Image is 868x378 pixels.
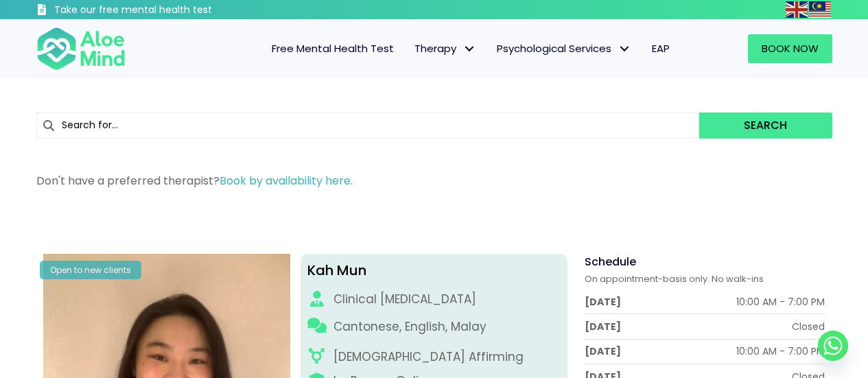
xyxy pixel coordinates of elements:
div: [DATE] [585,344,621,358]
a: Free Mental Health Test [261,34,404,63]
a: EAP [642,34,680,63]
a: Whatsapp [818,331,848,361]
img: ms [809,1,831,18]
h3: Take our free mental health test [54,3,285,17]
span: Therapy: submenu [460,39,480,59]
span: Therapy [414,41,476,56]
div: Kah Mun [307,261,561,281]
span: Free Mental Health Test [272,41,394,56]
a: Psychological ServicesPsychological Services: submenu [486,34,642,63]
p: Cantonese, English, Malay [333,318,486,335]
div: [DATE] [585,295,621,309]
span: Psychological Services: submenu [615,39,635,59]
span: Psychological Services [497,41,631,56]
p: Don't have a preferred therapist? [36,173,832,189]
button: Search [699,113,832,139]
div: [DATE] [585,320,621,333]
img: Aloe mind Logo [36,26,126,71]
a: TherapyTherapy: submenu [404,34,486,63]
a: Book Now [748,34,832,63]
span: EAP [652,41,670,56]
a: Book by availability here. [220,173,353,189]
div: [DEMOGRAPHIC_DATA] Affirming [333,349,524,366]
div: Clinical [MEDICAL_DATA] [333,291,476,308]
a: English [786,1,809,17]
div: 10:00 AM - 7:00 PM [736,295,825,309]
div: Open to new clients [40,261,141,279]
span: Schedule [585,254,636,270]
span: On appointment-basis only. No walk-ins [585,272,764,285]
div: 10:00 AM - 7:00 PM [736,344,825,358]
img: en [786,1,808,18]
span: Book Now [762,41,819,56]
a: Take our free mental health test [36,3,285,19]
input: Search for... [36,113,700,139]
nav: Menu [143,34,680,63]
a: Malay [809,1,832,17]
div: Closed [792,320,825,333]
